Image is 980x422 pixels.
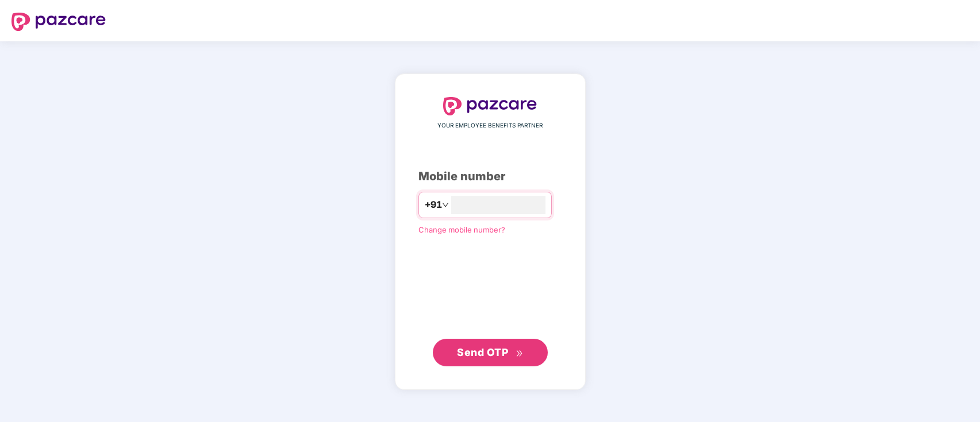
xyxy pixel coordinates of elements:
[457,346,508,358] span: Send OTP
[11,13,106,31] img: logo
[443,97,537,115] img: logo
[418,225,505,234] a: Change mobile number?
[516,350,523,357] span: double-right
[418,168,562,185] div: Mobile number
[437,121,543,130] span: YOUR EMPLOYEE BENEFITS PARTNER
[425,198,442,212] span: +91
[442,202,449,208] span: down
[433,339,548,366] button: Send OTPdouble-right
